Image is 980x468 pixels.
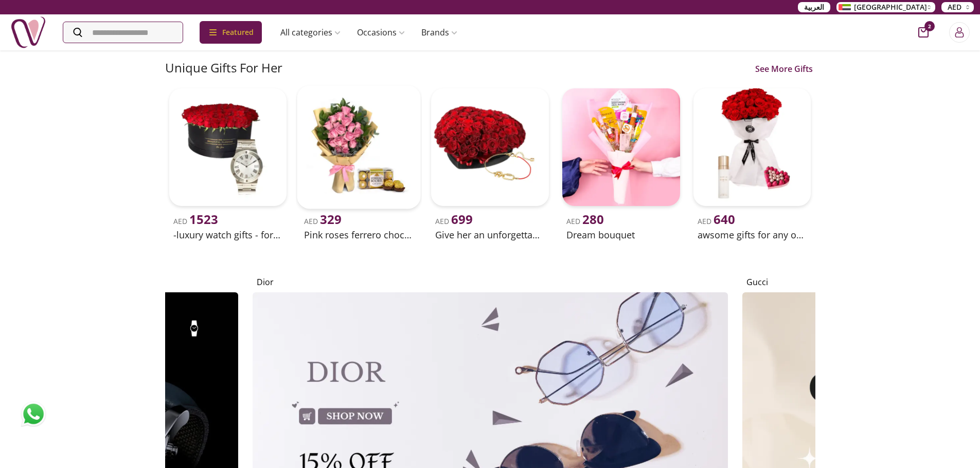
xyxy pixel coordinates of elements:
input: Search [63,22,183,43]
span: 2 [924,21,935,31]
span: AED [304,216,342,226]
div: Featured [200,21,262,44]
img: uae-gifts--Luxury watch gifts - for her 38 [169,88,287,206]
a: Brands [413,22,466,43]
h2: awsome gifts for any occasion 4 [698,228,807,242]
span: AED [948,2,961,12]
h2: Unique Gifts For Her [165,60,282,76]
span: 280 [582,211,604,228]
h2: -luxury watch gifts - for her 38 [173,228,283,242]
img: whatsapp [21,401,46,427]
a: See More Gifts [753,63,815,75]
img: uae-gifts-Pink Roses Ferrero Chocolate [297,85,421,209]
img: uae-gifts-awsome gifts for any occasion 4 [693,88,811,206]
span: 699 [451,211,473,228]
a: uae-gifts--Luxury watch gifts - for her 38AED 1523-luxury watch gifts - for her 38 [165,84,291,244]
button: cart-button [918,27,929,38]
h4: Dior [257,276,724,288]
span: 329 [320,211,342,228]
a: uae-gifts-Pink Roses Ferrero ChocolateAED 329Pink roses ferrero chocolate [296,84,422,244]
span: العربية [804,2,824,12]
button: Login [949,22,970,43]
img: Arabic_dztd3n.png [839,4,851,10]
h2: Pink roses ferrero chocolate [304,228,414,242]
a: Occasions [349,22,413,43]
a: uae-gifts-awsome gifts for any occasion 4AED 640awsome gifts for any occasion 4 [689,84,815,244]
img: uae-gifts-Dream Bouquet [562,88,680,206]
h2: Dream bouquet [566,228,676,242]
a: uae-gifts-Give her an unforgettable gifts 7AED 699Give her an unforgettable gifts 7 [427,84,553,244]
a: uae-gifts-Dream BouquetAED 280Dream bouquet [558,84,684,244]
span: AED [435,216,473,226]
span: 640 [714,211,735,228]
a: All categories [272,22,349,43]
span: AED [566,216,604,226]
button: [GEOGRAPHIC_DATA] [836,2,935,12]
span: [GEOGRAPHIC_DATA] [854,2,927,12]
span: AED [698,216,735,226]
span: 1523 [189,211,218,228]
span: AED [173,216,218,226]
h2: Give her an unforgettable gifts 7 [435,228,545,242]
img: Nigwa-uae-gifts [10,14,46,50]
img: uae-gifts-Give her an unforgettable gifts 7 [431,88,549,206]
button: AED [941,2,974,12]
